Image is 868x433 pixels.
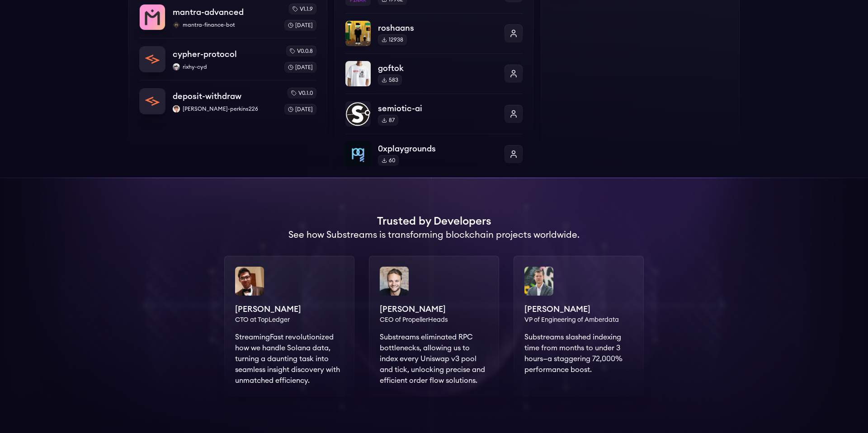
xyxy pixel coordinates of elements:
h1: Trusted by Developers [377,214,491,229]
div: [DATE] [284,104,316,115]
p: semiotic-ai [378,102,497,115]
a: 0xplaygrounds0xplaygrounds60 [345,134,523,167]
img: mantra-finance-bot [173,21,180,28]
img: semiotic-ai [345,101,371,127]
div: v0.1.0 [288,88,316,99]
img: cypher-protocol [140,47,165,72]
p: 0xplaygrounds [378,142,497,155]
p: goftok [378,62,497,75]
img: roshaans [345,21,371,46]
p: rixhy-cyd [173,63,277,71]
div: [DATE] [284,20,316,31]
img: victor-perkins226 [173,105,180,113]
a: roshaansroshaans12938 [345,13,523,53]
p: mantra-advanced [173,6,244,19]
div: 12938 [378,34,407,45]
img: deposit-withdraw [140,89,165,114]
p: [PERSON_NAME]-perkins226 [173,105,277,113]
p: mantra-finance-bot [173,21,277,28]
h2: See how Substreams is transforming blockchain projects worldwide. [288,229,580,241]
img: goftok [345,61,371,86]
div: [DATE] [284,62,316,73]
img: rixhy-cyd [173,63,180,71]
div: 583 [378,75,402,85]
div: 87 [378,115,398,126]
img: 0xplaygrounds [345,141,371,167]
a: deposit-withdrawdeposit-withdrawvictor-perkins226[PERSON_NAME]-perkins226v0.1.0[DATE] [139,80,316,115]
div: v1.1.9 [289,4,316,14]
p: cypher-protocol [173,48,237,61]
p: roshaans [378,22,497,34]
div: 60 [378,155,399,166]
a: semiotic-aisemiotic-ai87 [345,94,523,134]
a: cypher-protocolcypher-protocolrixhy-cydrixhy-cydv0.0.8[DATE] [139,38,316,80]
img: mantra-advanced [140,5,165,30]
div: v0.0.8 [286,46,316,56]
p: deposit-withdraw [173,90,241,103]
a: goftokgoftok583 [345,53,523,94]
